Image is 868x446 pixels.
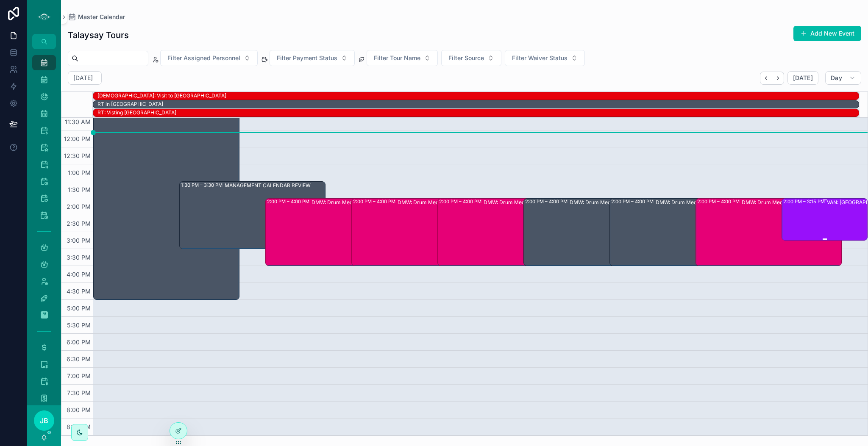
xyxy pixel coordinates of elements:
span: 7:30 PM [65,389,93,396]
div: [DEMOGRAPHIC_DATA]: Visit to [GEOGRAPHIC_DATA] [97,92,226,99]
button: Add New Event [793,26,861,41]
span: Day [831,74,842,82]
div: 2:00 PM – 4:00 PM [353,198,398,205]
div: RT: Visting [GEOGRAPHIC_DATA] [97,109,176,116]
span: Filter Assigned Personnel [167,54,240,62]
span: 5:00 PM [65,305,93,312]
span: 5:30 PM [65,321,93,329]
div: 2:00 PM – 4:00 PMDMW: Drum Meditation (1) [PERSON_NAME], TW:WYJN-NPJG [610,199,755,266]
div: DMW: Drum Meditation (1) [PERSON_NAME], TW:VREQ-CQUF [312,199,455,206]
img: App logo [37,10,51,24]
span: 2:00 PM [64,203,93,210]
div: 2:00 PM – 4:00 PM [439,198,484,205]
span: JB [40,416,48,426]
div: 2:00 PM – 4:00 PM [697,198,742,205]
div: 2:00 PM – 3:15 PMVAN: [GEOGRAPHIC_DATA][PERSON_NAME] (5) [PERSON_NAME], TW:SDSN-TVMJ [782,199,867,240]
span: Filter Source [448,54,484,62]
span: 8:00 PM [64,406,93,413]
button: Select Button [367,50,438,66]
button: Back [760,72,772,85]
div: DMW: Drum Meditation (1) [PERSON_NAME], TW:PIRA-XBVQ [398,199,541,206]
button: Day [825,71,861,85]
div: 2:00 PM – 4:00 PMDMW: Drum Meditation (1) [PERSON_NAME], TW:PIRA-XBVQ [352,199,497,266]
span: 3:30 PM [64,254,93,261]
button: [DATE] [787,71,818,85]
div: scrollable content [27,49,61,405]
div: 2:00 PM – 4:00 PMDMW: Drum Meditation (1) [PERSON_NAME], TW:EQAD-JYBN [524,199,669,266]
span: 6:30 PM [64,355,93,363]
button: Next [772,72,784,85]
div: SHAE: Visit to Japan [97,92,226,100]
span: 7:00 PM [65,372,93,380]
div: 1:30 PM – 3:30 PMMANAGEMENT CALENDAR REVIEW [180,182,325,249]
span: 4:00 PM [64,271,93,278]
div: DMW: Drum Meditation (1) [PERSON_NAME], TW:EQAD-JYBN [570,199,713,206]
div: 2:00 PM – 4:00 PM [267,198,312,205]
span: 2:30 PM [64,220,93,227]
div: DMW: Drum Meditation (1) [PERSON_NAME], TW:WYJN-NPJG [656,199,799,206]
div: 2:00 PM – 4:00 PMDMW: Drum Meditation (1) [PERSON_NAME], TW:CINM-IBRF [438,199,583,266]
div: 2:00 PM – 4:00 PMDMW: Drum Meditation (1) [PERSON_NAME], TW:VREQ-CQUF [266,199,411,266]
span: 4:30 PM [64,288,93,295]
span: Master Calendar [78,13,125,21]
div: DMW: Drum Meditation (1) [PERSON_NAME], TW:CINM-IBRF [484,199,627,206]
span: Filter Waiver Status [512,54,568,62]
span: 1:00 PM [66,169,93,176]
a: Master Calendar [68,13,125,21]
span: 12:00 PM [62,135,93,142]
button: Select Button [441,50,501,66]
span: 6:00 PM [64,338,93,346]
div: 2:00 PM – 4:00 PM [525,198,570,205]
div: RT in UK [97,100,163,108]
div: MANAGEMENT CALENDAR REVIEW [225,182,311,189]
span: 11:30 AM [63,118,93,125]
button: Select Button [160,50,258,66]
div: RT: Visting England [97,109,176,116]
button: Select Button [270,50,355,66]
div: RT in [GEOGRAPHIC_DATA] [97,101,163,108]
span: Filter Payment Status [277,54,337,62]
span: 3:00 PM [64,237,93,244]
span: 8:30 PM [64,423,93,430]
div: 2:00 PM – 4:00 PM [611,198,656,205]
button: Select Button [505,50,585,66]
h1: Talaysay Tours [68,29,129,41]
div: 1:30 PM – 3:30 PM [181,182,225,188]
span: 1:30 PM [66,186,93,193]
h2: [DATE] [73,74,93,82]
div: 2:00 PM – 4:00 PMDMW: Drum Meditation (2) [PERSON_NAME], TW:INCU-XAUV [696,199,841,266]
div: 2:00 PM – 3:15 PM [783,198,827,205]
span: Filter Tour Name [374,54,420,62]
span: 12:30 PM [62,152,93,159]
span: [DATE] [793,74,813,82]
